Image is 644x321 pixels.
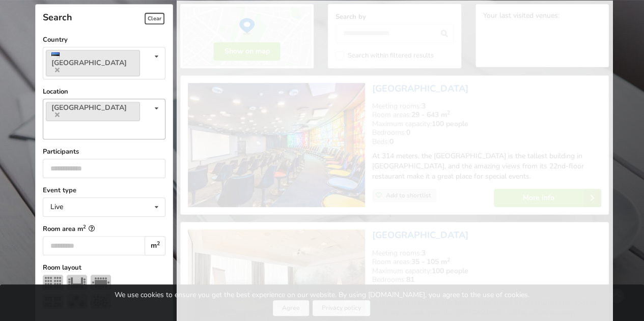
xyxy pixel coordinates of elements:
[145,236,165,255] div: m
[43,147,165,157] label: Participants
[43,262,165,273] label: Room layout
[83,223,86,230] sup: 2
[43,11,72,23] span: Search
[46,102,140,121] a: [GEOGRAPHIC_DATA]
[145,13,164,24] span: Clear
[43,35,165,45] label: Country
[50,203,63,211] div: Live
[67,275,87,290] img: U-shape
[43,86,165,97] label: Location
[46,50,140,76] a: [GEOGRAPHIC_DATA]
[157,240,160,247] sup: 2
[91,275,111,290] img: Boardroom
[43,185,165,195] label: Event type
[43,224,165,234] label: Room area m
[43,275,63,290] img: Theater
